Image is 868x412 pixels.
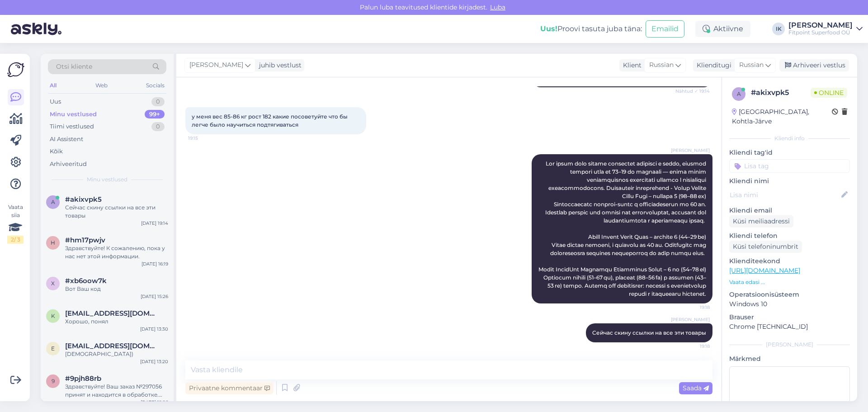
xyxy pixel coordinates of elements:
[729,313,850,322] p: Brauser
[729,299,850,309] p: Windows 10
[619,61,642,70] div: Klient
[142,260,168,267] div: [DATE] 16:19
[151,122,165,131] div: 0
[695,21,750,37] div: Aktiivne
[729,266,800,275] a: [URL][DOMAIN_NAME]
[65,277,107,285] span: #xb6oow7k
[729,290,850,299] p: Operatsioonisüsteem
[737,90,741,97] span: a
[65,195,102,204] span: #akixvpk5
[729,256,850,266] p: Klienditeekond
[729,341,850,349] div: [PERSON_NAME]
[729,354,850,364] p: Märkmed
[65,204,168,220] div: Сейчас скину ссылки на все эти товары
[51,345,55,352] span: e
[7,61,24,78] img: Askly Logo
[739,60,764,70] span: Russian
[732,107,832,126] div: [GEOGRAPHIC_DATA], Kohtla-Järve
[65,244,168,260] div: Здравствуйте! К сожалению, пока у нас нет этой информации.
[65,350,168,358] div: [DEMOGRAPHIC_DATA])
[56,62,92,71] span: Otsi kliente
[189,60,243,70] span: [PERSON_NAME]
[51,199,55,205] span: a
[693,61,731,70] div: Klienditugi
[729,148,850,157] p: Kliendi tag'id
[788,22,853,29] div: [PERSON_NAME]
[729,134,850,142] div: Kliendi info
[51,280,55,287] span: x
[729,176,850,186] p: Kliendi nimi
[788,29,853,36] div: Fitpoint Superfood OÜ
[779,59,849,71] div: Arhiveeri vestlus
[676,304,710,311] span: 19:18
[7,236,24,244] div: 2 / 3
[538,160,708,297] span: Lor ipsum dolo sitame consectet adipisci e seddo, eiusmod tempori utla et 73–19 do magnaali — eni...
[50,160,87,169] div: Arhiveeritud
[729,206,850,215] p: Kliendi email
[772,23,785,35] div: IK
[676,343,710,350] span: 19:18
[540,24,557,33] b: Uus!
[730,190,840,200] input: Lisa nimi
[729,241,802,253] div: Küsi telefoninumbrit
[145,110,165,119] div: 99+
[65,317,168,326] div: Хорошо, понял
[683,384,709,392] span: Saada
[140,358,168,365] div: [DATE] 13:20
[51,313,55,319] span: k
[87,175,127,184] span: Minu vestlused
[50,147,63,156] div: Kõik
[7,203,24,244] div: Vaata siia
[751,87,811,98] div: # akixvpk5
[675,88,710,95] span: Nähtud ✓ 19:14
[592,329,706,336] span: Сейчас скину ссылки на все эти товары
[649,60,674,70] span: Russian
[729,159,850,173] input: Lisa tag
[50,135,83,144] div: AI Assistent
[188,135,222,142] span: 19:15
[141,399,168,406] div: [DATE] 12:26
[729,278,850,286] p: Vaata edasi ...
[646,20,684,38] button: Emailid
[50,122,94,131] div: Tiimi vestlused
[729,215,793,227] div: Küsi meiliaadressi
[65,342,159,350] span: erikpetj@gmail.com
[94,80,109,91] div: Web
[65,285,168,293] div: Вот Ваш код
[141,293,168,300] div: [DATE] 15:26
[141,220,168,227] div: [DATE] 19:14
[140,326,168,332] div: [DATE] 13:30
[65,383,168,399] div: Здравствуйте! Ваш заказ №297056 принят и находится в обработке. Один из товаров мы ожидаем из дру...
[192,113,349,128] span: у меня вес 85-86 кг рост 182 какие посоветуйте что бы легче было научиться подтягиваться
[729,231,850,241] p: Kliendi telefon
[729,322,850,331] p: Chrome [TECHNICAL_ID]
[185,382,274,394] div: Privaatne kommentaar
[52,378,55,384] span: 9
[50,110,97,119] div: Minu vestlused
[151,97,165,106] div: 0
[540,24,642,34] div: Proovi tasuta juba täna:
[255,61,302,70] div: juhib vestlust
[811,88,847,98] span: Online
[65,309,159,317] span: kashevarov2003@inbox.ru
[487,3,508,11] span: Luba
[671,147,710,154] span: [PERSON_NAME]
[65,374,101,383] span: #9pjh88rb
[671,316,710,323] span: [PERSON_NAME]
[48,80,58,91] div: All
[50,97,61,106] div: Uus
[51,239,55,246] span: h
[144,80,166,91] div: Socials
[65,236,105,244] span: #hm17pwjv
[788,22,863,36] a: [PERSON_NAME]Fitpoint Superfood OÜ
